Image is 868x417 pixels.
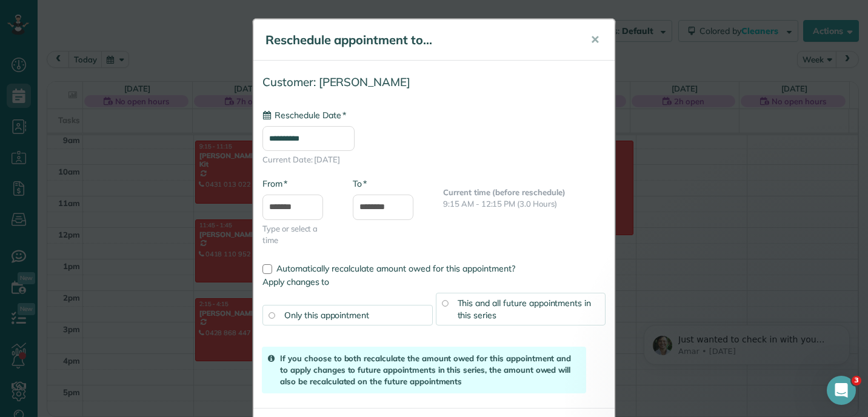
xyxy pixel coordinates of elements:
label: From [262,178,287,190]
span: ✕ [590,33,599,47]
span: Just wanted to check in with you about how things are going: Do you have any questions I can addr... [53,35,205,165]
img: Profile image for Amar [27,36,47,56]
input: Only this appointment [269,312,275,318]
span: Current Date: [DATE] [262,154,606,165]
label: Apply changes to [262,276,606,288]
h4: Customer: [PERSON_NAME] [262,76,606,88]
h5: Reschedule appointment to... [265,32,573,48]
span: 3 [852,376,861,385]
label: To [353,178,367,190]
strong: If you choose to both recalculate the amount owed for this appointment and to apply changes to fu... [280,353,571,386]
p: 9:15 AM - 12:15 PM (3.0 Hours) [443,198,606,210]
span: Automatically recalculate amount owed for this appointment? [276,263,515,274]
label: Reschedule Date [262,109,346,121]
iframe: Intercom live chat [827,376,856,405]
span: Type or select a time [262,223,335,246]
span: This and all future appointments in this series [458,298,592,321]
span: Only this appointment [284,310,369,321]
b: Current time (before reschedule) [443,187,566,197]
input: This and all future appointments in this series [442,300,448,306]
div: message notification from Amar, 1d ago. Just wanted to check in with you about how things are goi... [18,25,224,65]
p: Message from Amar, sent 1d ago [53,47,209,58]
